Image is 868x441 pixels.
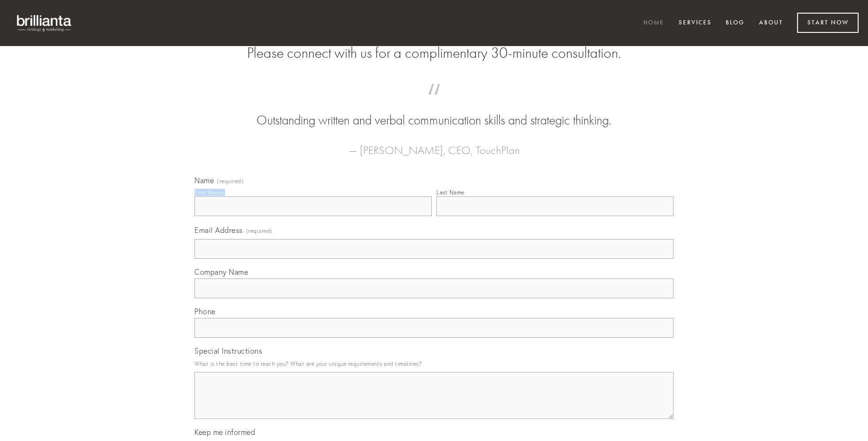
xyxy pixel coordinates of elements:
[209,130,659,160] figcaption: — [PERSON_NAME], CEO, TouchPlan
[797,13,859,33] a: Start Now
[194,189,223,196] div: First Name
[194,44,674,62] h2: Please connect with us for a complimentary 30-minute consultation.
[194,357,674,370] p: What is the best time to reach you? What are your unique requirements and timelines?
[217,178,243,184] span: (required)
[209,93,659,111] span: “
[436,189,465,196] div: Last Name
[246,224,272,237] span: (required)
[194,225,243,235] span: Email Address
[194,346,262,356] span: Special Instructions
[194,307,216,316] span: Phone
[753,15,789,31] a: About
[637,15,670,31] a: Home
[9,9,80,37] img: brillianta - research, strategy, marketing
[194,176,214,185] span: Name
[720,15,751,31] a: Blog
[673,15,718,31] a: Services
[194,267,248,277] span: Company Name
[194,427,255,437] span: Keep me informed
[209,93,659,130] blockquote: Outstanding written and verbal communication skills and strategic thinking.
